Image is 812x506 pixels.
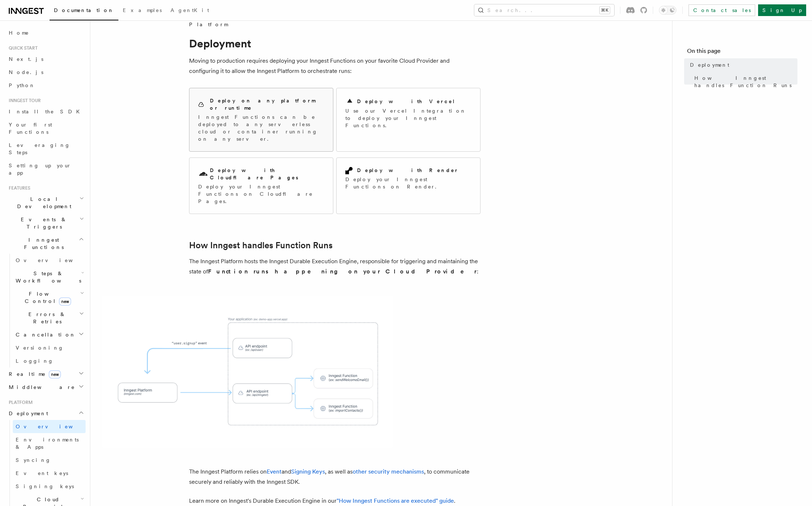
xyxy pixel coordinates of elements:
[6,370,61,378] span: Realtime
[9,142,70,155] span: Leveraging Steps
[691,71,797,92] a: How Inngest handles Function Runs
[198,169,208,179] svg: Cloudflare
[6,45,38,51] span: Quick start
[6,52,86,66] a: Next.js
[198,113,324,143] p: Inngest Functions can be deployed to any serverless cloud or container running on any server.
[123,7,162,13] span: Examples
[6,254,86,367] div: Inngest Functions
[267,468,282,475] a: Event
[690,61,729,69] span: Deployment
[9,29,29,36] span: Home
[170,7,209,13] span: AgentKit
[9,69,43,75] span: Node.js
[337,497,454,504] a: "How Inngest Functions are executed" guide
[6,185,30,191] span: Features
[6,233,86,254] button: Inngest Functions
[13,290,80,305] span: Flow Control
[189,157,333,214] a: Deploy with Cloudflare PagesDeploy your Inngest Functions on Cloudflare Pages.
[13,480,86,493] a: Signing keys
[6,236,79,251] span: Inngest Functions
[6,66,86,79] a: Node.js
[6,118,86,139] a: Your first Functions
[13,467,86,480] a: Event keys
[189,21,228,28] span: Platform
[189,240,333,250] a: How Inngest handles Function Runs
[166,2,213,20] a: AgentKit
[6,139,86,159] a: Leveraging Steps
[210,97,324,112] h2: Deploy on any platform or runtime
[345,176,471,190] p: Deploy your Inngest Functions on Render.
[189,88,333,152] a: Deploy on any platform or runtimeInngest Functions can be deployed to any serverless cloud or con...
[16,257,91,263] span: Overview
[6,367,86,381] button: Realtimenew
[13,308,86,328] button: Errors & Retries
[336,157,480,214] a: Deploy with RenderDeploy your Inngest Functions on Render.
[6,105,86,118] a: Install the SDK
[189,467,480,487] p: The Inngest Platform relies on and , as well as , to communicate securely and reliably with the I...
[198,183,324,205] p: Deploy your Inngest Functions on Cloudflare Pages.
[102,296,393,448] img: The Inngest Platform communicates with your deployed Inngest Functions by sending requests to you...
[9,109,84,114] span: Install the SDK
[357,98,455,105] h2: Deploy with Vercel
[336,88,480,152] a: Deploy with VercelUse our Vercel Integration to deploy your Inngest Functions.
[9,163,71,176] span: Setting up your app
[357,167,459,174] h2: Deploy with Render
[210,167,324,181] h2: Deploy with Cloudflare Pages
[16,358,54,364] span: Logging
[13,354,86,367] a: Logging
[13,328,86,341] button: Cancellation
[694,74,797,89] span: How Inngest handles Function Runs
[6,213,86,233] button: Events & Triggers
[6,381,86,394] button: Middleware
[59,297,71,305] span: new
[6,159,86,179] a: Setting up your app
[6,407,86,420] button: Deployment
[49,370,61,378] span: new
[13,267,86,287] button: Steps & Workflows
[6,98,41,104] span: Inngest tour
[189,496,480,506] p: Learn more on Inngest's Durable Execution Engine in our .
[659,6,676,15] button: Toggle dark mode
[9,56,43,62] span: Next.js
[13,433,86,454] a: Environments & Apps
[291,468,325,475] a: Signing Keys
[9,122,52,135] span: Your first Functions
[687,47,797,58] h4: On this page
[6,195,79,210] span: Local Development
[13,311,79,325] span: Errors & Retries
[13,420,86,433] a: Overview
[687,58,797,71] a: Deployment
[16,345,64,351] span: Versioning
[208,268,477,275] strong: Function runs happening on your Cloud Provider
[758,4,806,16] a: Sign Up
[6,26,86,39] a: Home
[13,454,86,467] a: Syncing
[13,270,81,284] span: Steps & Workflows
[54,7,114,13] span: Documentation
[13,287,86,308] button: Flow Controlnew
[474,4,614,16] button: Search...⌘K
[16,457,51,463] span: Syncing
[16,483,74,489] span: Signing keys
[189,256,480,277] p: The Inngest Platform hosts the Inngest Durable Execution Engine, responsible for triggering and m...
[16,470,68,476] span: Event keys
[50,2,118,20] a: Documentation
[9,82,35,88] span: Python
[689,4,755,16] a: Contact sales
[6,192,86,213] button: Local Development
[345,107,471,129] p: Use our Vercel Integration to deploy your Inngest Functions.
[600,7,610,14] kbd: ⌘K
[6,400,33,405] span: Platform
[118,2,166,20] a: Examples
[6,79,86,92] a: Python
[16,424,91,429] span: Overview
[16,437,79,450] span: Environments & Apps
[13,254,86,267] a: Overview
[189,37,480,50] h1: Deployment
[189,56,480,76] p: Moving to production requires deploying your Inngest Functions on your favorite Cloud Provider an...
[6,384,75,391] span: Middleware
[13,341,86,354] a: Versioning
[13,331,76,338] span: Cancellation
[6,216,79,230] span: Events & Triggers
[6,410,48,417] span: Deployment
